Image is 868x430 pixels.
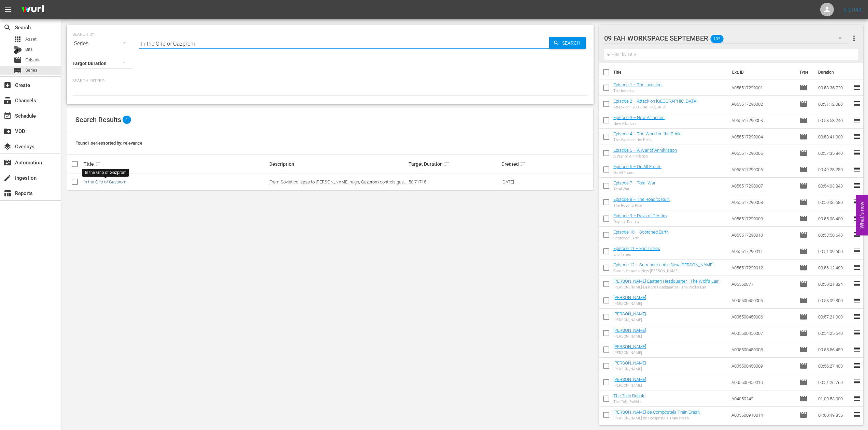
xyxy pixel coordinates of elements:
[729,243,797,260] td: A055517290011
[815,325,853,341] td: 00:54:25.640
[613,180,655,186] a: Episode 7 – Total War
[559,37,586,49] span: Search
[613,203,670,208] div: The Road to Ruin
[269,179,407,190] span: From Soviet collapse to [PERSON_NAME] reign, Gazprom controls gas, shaping Europe’s energy crisis...
[853,263,861,271] span: reorder
[14,56,22,64] span: Episode
[729,260,797,276] td: A055517290012
[613,301,646,306] div: [PERSON_NAME]
[613,99,697,104] a: Episode 2 – Attack on [GEOGRAPHIC_DATA]
[853,198,861,206] span: reorder
[853,411,861,419] span: reorder
[25,36,37,43] span: Asset
[815,341,853,358] td: 00:55:56.480
[815,129,853,145] td: 00:58:41.000
[729,79,797,96] td: A055517290001
[501,160,546,168] div: Created
[72,34,132,53] div: Series
[25,46,33,53] span: Bits
[613,416,700,420] div: [PERSON_NAME] de Compostela Train Crash
[613,377,646,382] a: [PERSON_NAME]
[4,5,12,14] span: menu
[799,264,808,272] span: Episode
[613,63,728,82] th: Title
[729,161,797,178] td: A055517290006
[613,269,713,273] div: Surrender and a New [PERSON_NAME]
[613,311,646,316] a: [PERSON_NAME]
[729,276,797,292] td: A05550877
[795,63,814,82] th: Type
[729,227,797,243] td: A055517290010
[14,46,22,54] div: Bits
[799,165,808,174] span: Episode
[814,63,855,82] th: Duration
[613,164,661,169] a: Episode 6 – On All Fronts
[799,133,808,141] span: Episode
[799,116,808,124] span: Episode
[815,390,853,407] td: 01:00:53.000
[84,160,267,168] div: Title
[613,351,646,355] div: [PERSON_NAME]
[815,194,853,210] td: 00:50:06.680
[853,345,861,353] span: reorder
[613,383,646,388] div: [PERSON_NAME]
[613,154,677,159] div: A War of Annihilation
[729,145,797,161] td: A055517290005
[613,236,669,240] div: Scorched Earth
[14,66,22,75] span: Series
[815,309,853,325] td: 00:57:21.000
[815,112,853,129] td: 00:58:58.240
[853,231,861,239] span: reorder
[613,213,667,218] a: Episode 9 – Days of Destiny
[853,329,861,337] span: reorder
[799,362,808,370] span: Episode
[815,210,853,227] td: 00:55:08.400
[815,276,853,292] td: 00:50:21.824
[799,247,808,255] span: Episode
[853,83,861,91] span: reorder
[729,407,797,423] td: A005500910014
[729,112,797,129] td: A055517290003
[613,393,645,398] a: The Tulip Bubble
[815,243,853,260] td: 00:51:09.600
[75,116,121,124] span: Search Results
[799,280,808,288] span: Episode
[14,35,22,43] span: Asset
[613,252,660,257] div: End Times
[815,178,853,194] td: 00:54:03.840
[729,178,797,194] td: A055517290007
[815,145,853,161] td: 00:57:35.840
[853,214,861,222] span: reorder
[604,29,848,48] div: 09 FAH WORKSPACE SEPTEMBER
[815,374,853,390] td: 00:51:26.760
[853,361,861,370] span: reorder
[729,374,797,390] td: A005500450010
[729,292,797,309] td: A005500450005
[613,410,700,415] a: [PERSON_NAME] de Compostela Train Crash
[123,116,131,124] span: 1
[72,78,588,84] p: Search Filters:
[799,100,808,108] span: Episode
[613,360,646,366] a: [PERSON_NAME]
[409,160,499,168] div: Target Duration
[613,246,660,251] a: Episode 11 – End Times
[799,329,808,337] span: Episode
[856,195,868,235] button: Open Feedback Widget
[729,390,797,407] td: A04050249
[729,96,797,112] td: A055517290002
[613,121,665,126] div: New Alliances
[711,32,724,46] span: 105
[853,149,861,157] span: reorder
[799,296,808,305] span: Episode
[799,198,808,206] span: Episode
[815,96,853,112] td: 00:51:12.080
[95,161,101,167] span: sort
[25,57,41,63] span: Episode
[613,334,646,339] div: [PERSON_NAME]
[729,194,797,210] td: A055517290008
[16,2,49,18] img: ans4CAIJ8jUAAAAAAAAAAAAAAAAAAAAAAAAgQb4GAAAAAAAAAAAAAAAAAAAAAAAAJMjXAAAAAAAAAAAAAAAAAAAAAAAAgAT5G...
[853,312,861,321] span: reorder
[799,149,808,157] span: Episode
[729,358,797,374] td: A005500450009
[853,100,861,108] span: reorder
